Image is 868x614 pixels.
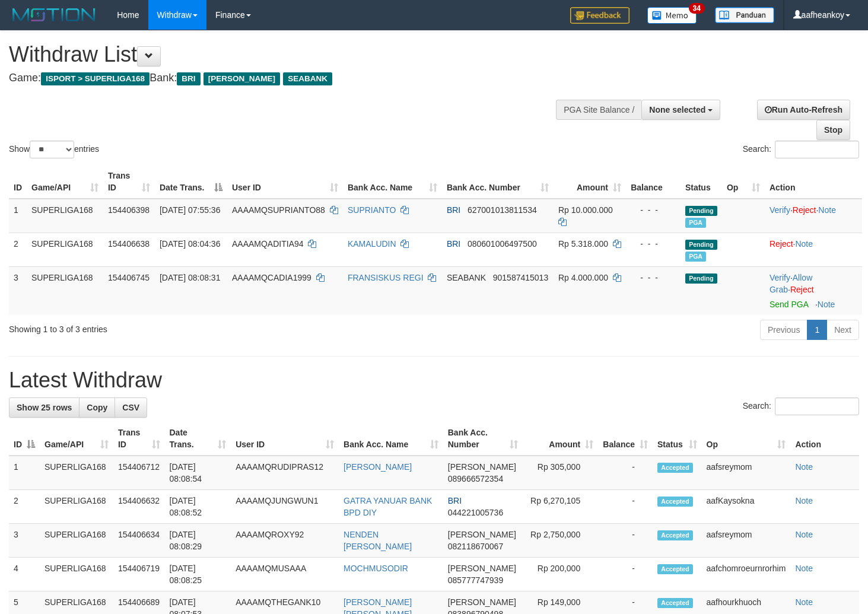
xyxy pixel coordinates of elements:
[598,558,653,591] td: -
[9,456,40,490] td: 1
[79,397,115,418] a: Copy
[795,239,813,249] a: Note
[113,422,165,456] th: Trans ID: activate to sort column ascending
[647,7,697,24] img: Button%20Memo.svg
[9,490,40,524] td: 2
[790,422,859,456] th: Action
[702,490,791,524] td: aafKaysokna
[523,422,598,456] th: Amount: activate to sort column ascending
[523,558,598,591] td: Rp 200,000
[795,597,813,607] a: Note
[231,456,339,490] td: AAAAMQRUDIPRAS12
[657,564,693,574] span: Accepted
[826,320,859,340] a: Next
[231,490,339,524] td: AAAAMQJUNGWUN1
[40,422,113,456] th: Game/API: activate to sort column ascending
[348,205,396,215] a: SUPRIANTO
[493,273,548,282] span: Copy 901587415013 to clipboard
[232,239,304,249] span: AAAAMQADITIA94
[448,597,516,607] span: [PERSON_NAME]
[9,266,27,315] td: 3
[40,558,113,591] td: SUPERLIGA168
[339,422,443,456] th: Bank Acc. Name: activate to sort column ascending
[108,205,150,215] span: 154406398
[689,3,705,14] span: 34
[649,105,705,114] span: None selected
[9,43,567,66] h1: Withdraw List
[770,239,793,249] a: Reject
[795,564,813,573] a: Note
[760,320,807,340] a: Previous
[108,239,150,249] span: 154406638
[448,564,516,573] span: [PERSON_NAME]
[448,474,503,483] span: Copy 089666572354 to clipboard
[232,273,311,282] span: AAAAMQCADIA1999
[27,233,103,266] td: SUPERLIGA168
[702,524,791,558] td: aafsreymom
[816,120,850,140] a: Stop
[9,72,567,84] h4: Game: Bank:
[447,273,486,282] span: SEABANK
[9,6,99,24] img: MOTION_logo.png
[40,456,113,490] td: SUPERLIGA168
[702,558,791,591] td: aafchomroeurnrorhim
[448,575,503,585] span: Copy 085777747939 to clipboard
[348,239,396,249] a: KAMALUDIN
[468,205,537,215] span: Copy 627001013811534 to clipboard
[598,490,653,524] td: -
[681,165,722,199] th: Status
[348,273,424,282] a: FRANSISKUS REGI
[790,285,814,294] a: Reject
[227,165,343,199] th: User ID: activate to sort column ascending
[344,564,408,573] a: MOCHMUSODIR
[558,205,613,215] span: Rp 10.000.000
[30,141,74,158] select: Showentries
[765,233,862,266] td: ·
[165,422,231,456] th: Date Trans.: activate to sort column ascending
[702,456,791,490] td: aafsreymom
[443,422,523,456] th: Bank Acc. Number: activate to sort column ascending
[775,141,859,158] input: Search:
[103,165,155,199] th: Trans ID: activate to sort column ascending
[770,205,790,215] a: Verify
[770,273,812,294] a: Allow Grab
[795,530,813,539] a: Note
[122,403,139,412] span: CSV
[231,422,339,456] th: User ID: activate to sort column ascending
[113,456,165,490] td: 154406712
[685,252,706,262] span: Marked by aafromsomean
[9,165,27,199] th: ID
[715,7,774,23] img: panduan.png
[770,273,812,294] span: ·
[448,542,503,551] span: Copy 082118670067 to clipboard
[165,558,231,591] td: [DATE] 08:08:25
[344,496,432,517] a: GATRA YANUAR BANK BPD DIY
[447,239,460,249] span: BRI
[556,100,641,120] div: PGA Site Balance /
[598,456,653,490] td: -
[155,165,227,199] th: Date Trans.: activate to sort column descending
[523,524,598,558] td: Rp 2,750,000
[231,524,339,558] td: AAAAMQROXY92
[204,72,280,85] span: [PERSON_NAME]
[9,199,27,233] td: 1
[87,403,107,412] span: Copy
[598,422,653,456] th: Balance: activate to sort column ascending
[626,165,681,199] th: Balance
[554,165,626,199] th: Amount: activate to sort column ascending
[468,239,537,249] span: Copy 080601006497500 to clipboard
[232,205,325,215] span: AAAAMQSUPRIANTO88
[757,100,850,120] a: Run Auto-Refresh
[9,141,99,158] label: Show entries
[17,403,72,412] span: Show 25 rows
[283,72,332,85] span: SEABANK
[765,165,862,199] th: Action
[770,300,808,309] a: Send PGA
[631,238,676,250] div: - - -
[685,273,717,284] span: Pending
[9,397,80,418] a: Show 25 rows
[27,266,103,315] td: SUPERLIGA168
[165,456,231,490] td: [DATE] 08:08:54
[631,204,676,216] div: - - -
[165,490,231,524] td: [DATE] 08:08:52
